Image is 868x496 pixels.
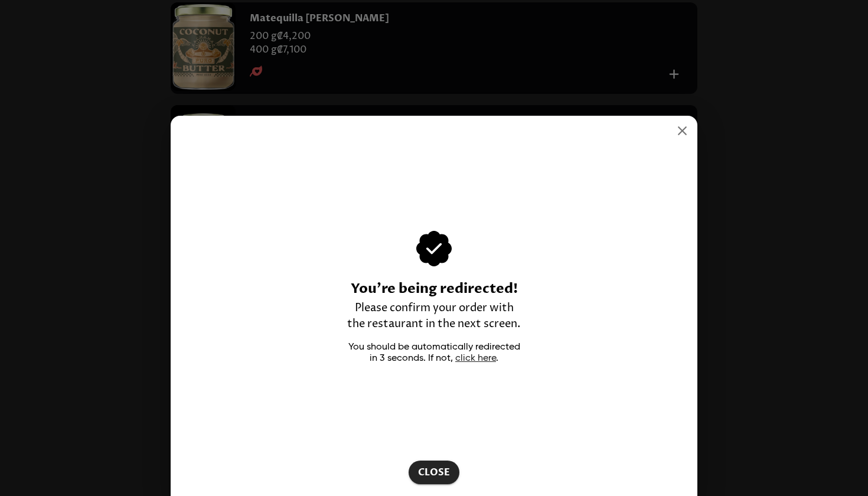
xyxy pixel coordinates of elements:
[409,461,459,484] button: Close
[455,354,496,363] a: click here
[345,342,523,364] div: You should be automatically redirected in 3 seconds. If not , .
[345,300,523,332] p: Please confirm your order with the restaurant in the next screen .
[351,278,518,300] h6: You’re being redirected!
[418,464,450,481] span: Close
